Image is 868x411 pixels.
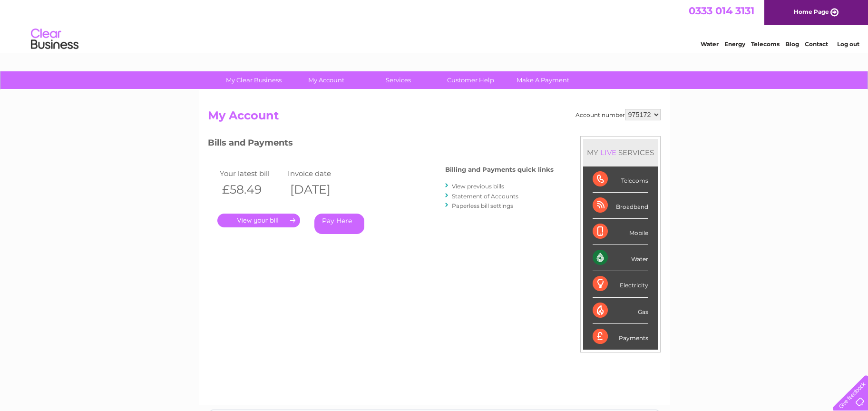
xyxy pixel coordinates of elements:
[314,214,364,234] a: Pay Here
[287,71,365,89] a: My Account
[593,324,648,350] div: Payments
[805,40,828,48] a: Contact
[837,40,859,48] a: Log out
[701,40,719,48] a: Water
[593,166,648,193] div: Telecoms
[593,219,648,245] div: Mobile
[445,166,554,173] h4: Billing and Payments quick links
[593,271,648,297] div: Electricity
[452,193,518,200] a: Statement of Accounts
[452,202,513,209] a: Paperless bill settings
[689,5,754,17] a: 0333 014 3131
[575,109,661,120] div: Account number
[215,71,293,89] a: My Clear Business
[208,109,661,127] h2: My Account
[593,193,648,219] div: Broadband
[785,40,799,48] a: Blog
[217,167,286,180] td: Your latest bill
[210,5,659,46] div: Clear Business is a trading name of Verastar Limited (registered in [GEOGRAPHIC_DATA] No. 3667643...
[751,40,780,48] a: Telecoms
[593,298,648,324] div: Gas
[583,139,658,166] div: MY SERVICES
[217,180,286,199] th: £58.49
[285,167,354,180] td: Invoice date
[593,245,648,271] div: Water
[208,136,554,153] h3: Bills and Payments
[598,148,618,157] div: LIVE
[30,25,79,54] img: logo.png
[452,183,504,190] a: View previous bills
[504,71,582,89] a: Make A Payment
[217,214,300,227] a: .
[359,71,438,89] a: Services
[285,180,354,199] th: [DATE]
[431,71,510,89] a: Customer Help
[724,40,745,48] a: Energy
